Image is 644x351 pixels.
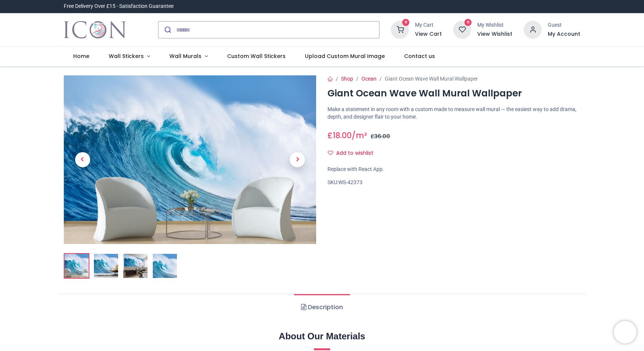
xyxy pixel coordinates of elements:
span: Giant Ocean Wave Wall Mural Wallpaper [385,76,478,82]
img: WS-42373-04 [153,254,177,278]
span: Previous [75,152,90,167]
img: Icon Wall Stickers [64,19,126,40]
span: Next [290,152,305,167]
a: 0 [453,26,471,32]
sup: 0 [464,19,472,26]
img: Giant Ocean Wave Wall Mural Wallpaper [65,254,89,278]
img: Giant Ocean Wave Wall Mural Wallpaper [64,75,317,244]
div: Free Delivery Over £15 - Satisfaction Guarantee [64,3,174,10]
span: WS-42373 [338,179,363,185]
a: 0 [391,26,409,32]
span: Wall Murals [169,52,201,60]
a: Description [294,294,350,320]
a: Wall Stickers [99,47,160,66]
a: Previous [64,101,101,219]
span: Upload Custom Mural Image [305,52,385,60]
div: My Wishlist [477,21,512,29]
span: 36.00 [374,133,390,140]
h1: Giant Ocean Wave Wall Mural Wallpaper [327,87,580,100]
button: Add to wishlistAdd to wishlist [327,147,380,160]
span: 18.00 [333,130,352,141]
div: Guest [548,21,580,29]
div: My Cart [415,21,442,29]
a: View Wishlist [477,31,512,38]
div: SKU: [327,179,580,186]
span: Custom Wall Stickers [227,52,286,60]
img: WS-42373-02 [94,254,118,278]
div: Replace with React App. [327,166,580,173]
span: Contact us [404,52,435,60]
h2: About Our Materials [64,330,581,343]
sup: 0 [402,19,409,26]
span: /m² [352,130,367,141]
a: Wall Murals [160,47,218,66]
img: WS-42373-03 [123,254,148,278]
iframe: Brevo live chat [614,321,636,343]
a: View Cart [415,31,442,38]
a: Ocean [361,76,377,82]
i: Add to wishlist [328,150,333,156]
span: Wall Stickers [109,52,144,60]
span: Home [73,52,89,60]
iframe: Customer reviews powered by Trustpilot [422,3,580,10]
button: Submit [158,21,176,38]
span: £ [370,133,390,140]
a: My Account [548,31,580,38]
p: Make a statement in any room with a custom made to measure wall mural — the easiest way to add dr... [327,106,580,121]
a: Shop [341,76,353,82]
span: £ [327,130,352,141]
a: Logo of Icon Wall Stickers [64,19,126,40]
a: Next [278,101,316,219]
